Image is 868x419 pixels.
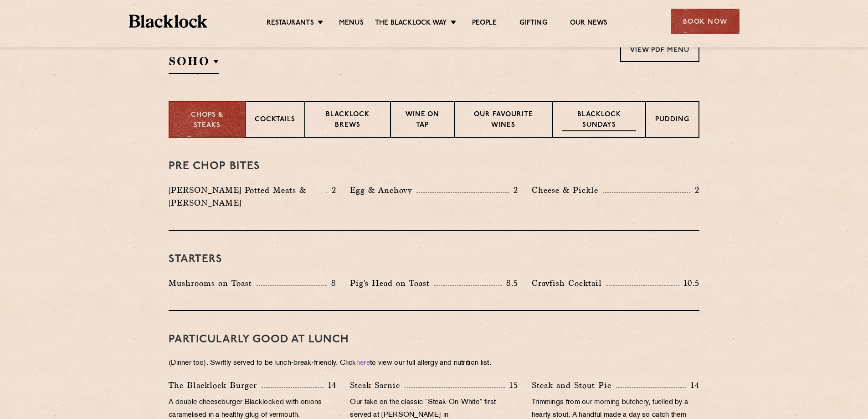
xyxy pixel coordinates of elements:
p: Chops & Steaks [179,110,236,131]
a: Gifting [519,19,547,29]
p: 2 [690,184,699,196]
p: Cocktails [255,115,295,126]
p: The Blacklock Burger [169,379,262,392]
a: Restaurants [267,19,314,29]
p: 10.5 [679,277,699,289]
p: (Dinner too). Swiftly served to be lunch-break-friendly. Click to view our full allergy and nutri... [169,357,699,370]
p: Blacklock Brews [314,110,381,131]
p: Cheese & Pickle [532,184,603,197]
p: Steak and Stout Pie [532,379,616,392]
p: 8 [327,277,336,289]
p: 8.5 [502,277,518,289]
a: People [472,19,497,29]
img: BL_Textured_Logo-footer-cropped.svg [129,15,208,28]
p: [PERSON_NAME] Potted Meats & [PERSON_NAME] [169,184,326,209]
p: Steak Sarnie [350,379,405,392]
div: Book Now [671,9,740,34]
h3: PARTICULARLY GOOD AT LUNCH [169,334,699,346]
a: here [356,360,370,367]
a: Our News [570,19,608,29]
p: Blacklock Sundays [562,110,636,131]
p: 2 [327,184,336,196]
p: Our favourite wines [464,110,543,131]
h3: Starters [169,253,699,265]
p: Mushrooms on Toast [169,277,257,290]
p: Crayfish Cocktail [532,277,606,290]
a: The Blacklock Way [375,19,447,29]
p: Egg & Anchovy [350,184,416,197]
p: 2 [509,184,518,196]
a: View PDF Menu [620,37,699,62]
p: 14 [686,379,699,391]
p: 14 [324,379,337,391]
p: Pudding [655,115,689,126]
p: Wine on Tap [400,110,445,131]
h3: Pre Chop Bites [169,160,699,172]
a: Menus [339,19,364,29]
h2: SOHO [169,53,219,74]
p: Pig's Head on Toast [350,277,434,290]
p: 15 [505,379,518,391]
